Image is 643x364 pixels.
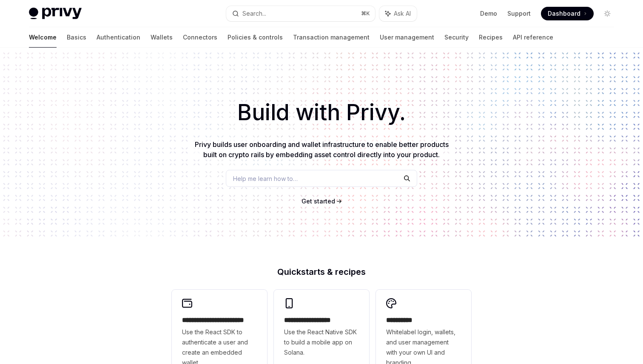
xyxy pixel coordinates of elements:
[541,7,594,20] a: Dashboard
[228,27,283,48] a: Policies & controls
[29,8,82,20] img: light logo
[379,6,417,21] button: Ask AI
[380,27,434,48] a: User management
[183,27,217,48] a: Connectors
[302,198,335,205] span: Get started
[361,10,370,17] span: ⌘ K
[444,27,469,48] a: Security
[284,327,359,358] span: Use the React Native SDK to build a mobile app on Solana.
[480,9,497,18] a: Demo
[600,7,614,20] button: Toggle dark mode
[302,197,335,206] a: Get started
[242,8,266,19] div: Search...
[507,9,531,18] a: Support
[394,9,411,18] span: Ask AI
[14,96,629,129] h1: Build with Privy.
[479,27,503,48] a: Recipes
[172,268,471,276] h2: Quickstarts & recipes
[548,9,580,18] span: Dashboard
[29,27,57,48] a: Welcome
[513,27,553,48] a: API reference
[67,27,86,48] a: Basics
[293,27,370,48] a: Transaction management
[97,27,140,48] a: Authentication
[195,140,449,159] span: Privy builds user onboarding and wallet infrastructure to enable better products built on crypto ...
[226,6,375,21] button: Search...⌘K
[233,174,298,183] span: Help me learn how to…
[151,27,173,48] a: Wallets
